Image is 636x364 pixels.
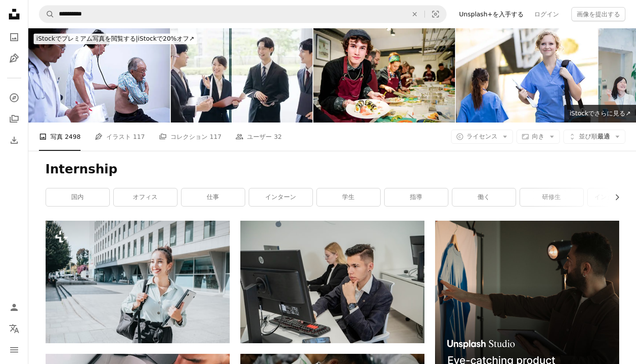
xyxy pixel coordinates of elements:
span: iStockでプレミアム写真を閲覧する | [36,35,138,42]
a: ユーザー 32 [235,123,281,151]
img: 医師や旧患者 [28,28,170,123]
h1: Internship [46,161,619,177]
a: ログイン / 登録する [5,299,23,316]
a: 写真 [5,28,23,46]
button: メニュー [5,341,23,359]
a: iStockでさらに見る↗ [564,105,636,123]
span: 117 [210,132,222,142]
img: コンピューターの前の机に座っている男性 [240,221,424,343]
span: 32 [274,132,282,142]
a: 探す [5,89,23,107]
form: サイト内でビジュアルを探す [39,5,447,23]
button: ビジュアル検索 [425,6,446,23]
button: Unsplashで検索する [39,6,54,23]
a: Unsplash+を入手する [454,7,529,21]
button: 全てクリア [405,6,424,23]
span: 向き [532,133,544,140]
a: イラスト [5,50,23,67]
a: 指導 [385,188,448,206]
a: 黒いバッグとタブレットコンピュータを持つ女性 [46,278,230,286]
img: 医療看護スチューデントクラスの病院まで徒歩でキャンパス [456,28,597,123]
button: 並び順最適 [563,130,625,144]
a: イラスト 117 [95,123,145,151]
a: 仕事 [181,188,245,206]
a: iStockでプレミアム写真を閲覧する|iStockで20%オフ↗ [28,28,202,50]
img: 黒いバッグとタブレットコンピュータを持つ女性 [46,221,230,343]
a: 学生 [317,188,380,206]
img: エプロンを身に着けた多様な個人のグループが、実践的な料理教室で丁寧に巻き寿司を準備する若い男性が皿を持ってポーズをとっています。 [313,28,455,123]
a: コレクション [5,110,23,128]
span: 最適 [579,132,610,141]
a: 研修生 [520,188,583,206]
a: インターン [249,188,312,206]
a: 国内 [46,188,109,206]
a: ダウンロード履歴 [5,131,23,149]
button: 画像を提出する [571,7,625,21]
button: リストを右にスクロールする [609,188,619,206]
button: ライセンス [451,130,513,144]
img: Business people talking in the lobby [171,28,312,123]
span: 並び順 [579,133,597,140]
div: iStockで20%オフ ↗ [34,34,197,44]
a: コンピューターの前の机に座っている男性 [240,278,424,286]
a: オフィス [114,188,177,206]
a: 働く [452,188,516,206]
a: コレクション 117 [159,123,221,151]
span: 117 [133,132,145,142]
span: iStockでさらに見る ↗ [570,110,631,117]
span: ライセンス [466,133,497,140]
a: ログイン [529,7,564,21]
button: 向き [517,130,560,144]
button: 言語 [5,320,23,337]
